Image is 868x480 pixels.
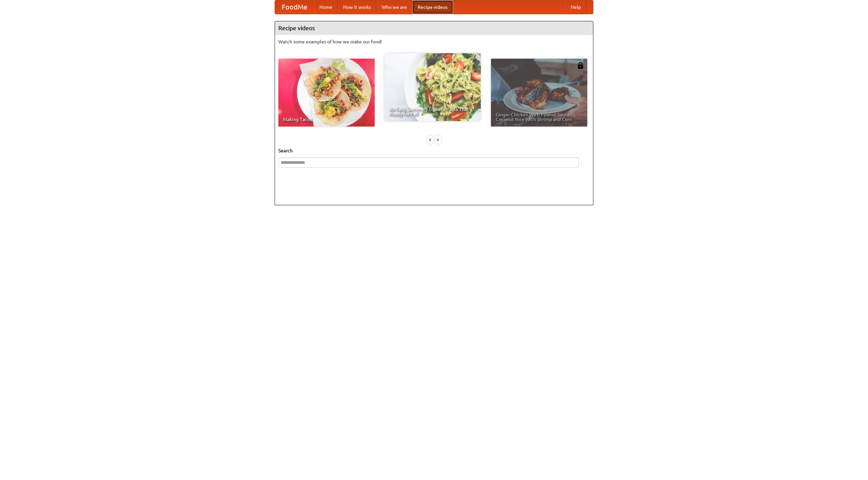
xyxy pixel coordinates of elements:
a: Recipe videos [412,0,453,14]
img: 483408.png [577,62,584,69]
a: Help [565,0,586,14]
div: « [427,135,433,144]
a: Making Tacos [278,59,375,127]
span: An Easy, Summery Tomato Pasta That's Ready for Fall [389,107,476,116]
a: FoodMe [275,0,314,14]
span: Making Tacos [283,117,370,122]
div: » [435,135,441,144]
a: An Easy, Summery Tomato Pasta That's Ready for Fall [384,53,481,121]
a: How it works [338,0,376,14]
a: Who we are [376,0,412,14]
h5: Search [278,147,590,154]
h4: Recipe videos [275,21,593,35]
p: Watch some examples of how we make our food! [278,38,590,45]
a: Home [314,0,338,14]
